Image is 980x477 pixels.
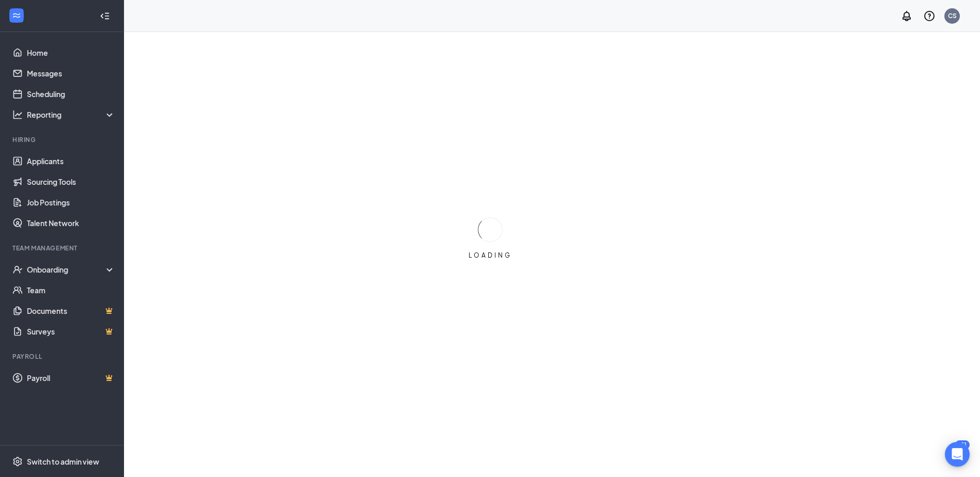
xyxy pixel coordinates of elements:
a: Team [27,280,115,300]
div: Open Intercom Messenger [945,442,970,467]
a: Scheduling [27,84,115,104]
div: CS [948,11,957,20]
svg: Settings [12,456,23,467]
svg: Notifications [900,10,913,22]
a: PayrollCrown [27,368,115,388]
a: Talent Network [27,213,115,233]
a: Job Postings [27,192,115,213]
div: Payroll [12,352,113,361]
a: Messages [27,63,115,84]
svg: UserCheck [12,264,23,275]
div: 131 [955,440,970,449]
div: LOADING [464,251,516,260]
a: Home [27,42,115,63]
a: SurveysCrown [27,321,115,342]
div: Team Management [12,244,113,252]
div: Switch to admin view [27,456,99,467]
svg: WorkstreamLogo [11,10,22,21]
div: Onboarding [27,264,106,275]
div: Hiring [12,135,113,144]
svg: Collapse [100,11,110,21]
a: DocumentsCrown [27,300,115,321]
div: Reporting [27,109,116,120]
svg: Analysis [12,109,23,120]
a: Applicants [27,151,115,171]
a: Sourcing Tools [27,171,115,192]
svg: QuestionInfo [923,10,936,22]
